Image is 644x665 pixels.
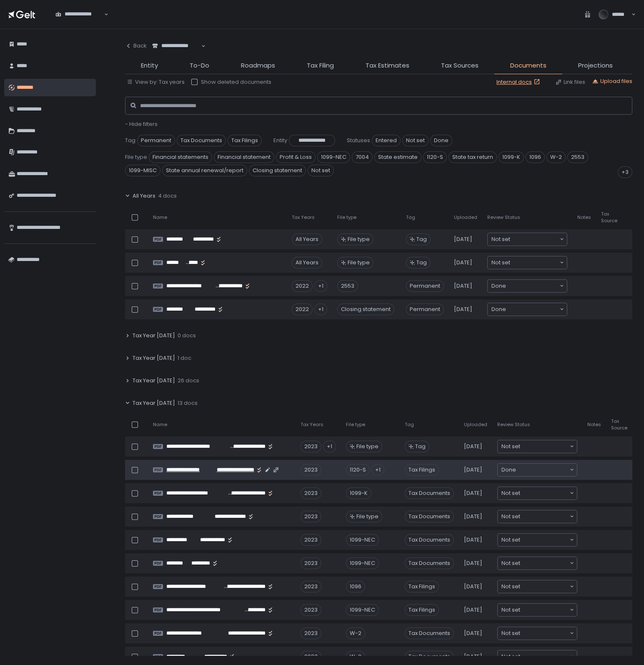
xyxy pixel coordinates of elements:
[520,629,569,637] input: Search for option
[464,536,482,544] span: [DATE]
[346,422,365,428] span: File type
[464,466,482,474] span: [DATE]
[292,257,322,269] div: All Years
[520,512,569,521] input: Search for option
[464,653,482,660] span: [DATE]
[178,377,199,384] span: 26 docs
[346,557,379,569] div: 1099-NEC
[301,557,321,569] div: 2023
[498,580,577,593] div: Search for option
[454,306,472,313] span: [DATE]
[273,137,287,144] span: Entity
[464,489,482,497] span: [DATE]
[133,377,175,384] span: Tax Year [DATE]
[153,214,167,221] span: Name
[177,135,226,146] span: Tax Documents
[592,78,632,85] button: Upload files
[133,332,175,339] span: Tax Year [DATE]
[301,464,321,476] div: 2023
[153,422,167,428] span: Name
[405,604,439,616] span: Tax Filings
[301,487,321,499] div: 2023
[498,557,577,570] div: Search for option
[501,512,520,521] span: Not set
[249,165,306,176] span: Closing statement
[405,557,454,569] span: Tax Documents
[133,192,155,200] span: All Years
[352,151,373,163] span: 7004
[178,332,196,339] span: 0 docs
[50,6,108,23] div: Search for option
[501,652,520,661] span: Not set
[190,61,209,70] span: To-Do
[125,38,147,54] button: Back
[158,192,177,200] span: 4 docs
[125,137,135,144] span: Tag
[464,422,487,428] span: Uploaded
[501,536,520,544] span: Not set
[314,304,327,315] div: +1
[55,18,103,26] input: Search for option
[488,233,567,246] div: Search for option
[301,627,321,639] div: 2023
[499,151,524,163] span: 1099-K
[292,214,315,221] span: Tax Years
[405,534,454,546] span: Tax Documents
[416,236,427,243] span: Tag
[441,61,479,70] span: Tax Sources
[491,258,510,267] span: Not set
[178,354,191,362] span: 1 doc
[501,629,520,637] span: Not set
[520,582,569,591] input: Search for option
[241,61,275,70] span: Roadmaps
[405,581,439,592] span: Tax Filings
[501,442,520,451] span: Not set
[406,304,444,315] span: Permanent
[510,235,559,243] input: Search for option
[152,50,200,58] input: Search for option
[323,441,336,452] div: +1
[366,61,409,70] span: Tax Estimates
[498,440,577,453] div: Search for option
[314,280,327,292] div: +1
[491,305,506,314] span: Done
[133,354,175,362] span: Tax Year [DATE]
[276,151,316,163] span: Profit & Loss
[520,489,569,497] input: Search for option
[578,61,613,70] span: Projections
[347,137,370,144] span: Statuses
[308,165,334,176] span: Not set
[125,165,160,176] span: 1099-MISC
[405,464,439,476] span: Tax Filings
[464,606,482,614] span: [DATE]
[506,305,559,314] input: Search for option
[405,511,454,522] span: Tax Documents
[491,235,510,243] span: Not set
[125,153,147,161] span: File type
[454,259,472,266] span: [DATE]
[137,135,175,146] span: Permanent
[406,214,415,221] span: Tag
[301,604,321,616] div: 2023
[317,151,350,163] span: 1099-NEC
[127,78,185,86] button: View by: Tax years
[498,464,577,476] div: Search for option
[346,464,370,476] div: 1120-S
[498,650,577,663] div: Search for option
[346,627,365,639] div: W-2
[337,214,356,221] span: File type
[125,120,158,128] button: - Hide filters
[449,151,497,163] span: State tax return
[337,280,358,292] div: 2553
[454,236,472,243] span: [DATE]
[577,214,591,221] span: Notes
[555,78,585,86] button: Link files
[497,422,530,428] span: Review Status
[405,651,454,662] span: Tax Documents
[496,78,542,86] a: Internal docs
[307,61,334,70] span: Tax Filing
[501,489,520,497] span: Not set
